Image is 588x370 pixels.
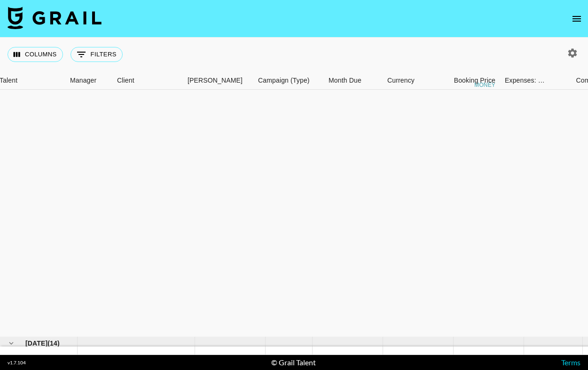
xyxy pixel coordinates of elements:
[329,71,361,90] div: Month Due
[253,71,324,90] div: Campaign (Type)
[324,71,383,90] div: Month Due
[258,71,310,90] div: Campaign (Type)
[474,82,495,88] div: money
[112,71,183,90] div: Client
[5,337,18,350] button: hide children
[561,358,580,367] a: Terms
[183,71,253,90] div: Booker
[25,339,47,348] span: [DATE]
[71,47,123,62] button: Show filters
[271,358,316,367] div: © Grail Talent
[65,71,112,90] div: Manager
[117,71,134,90] div: Client
[387,71,415,90] div: Currency
[500,71,547,90] div: Expenses: Remove Commission?
[70,71,96,90] div: Manager
[47,339,60,348] span: ( 14 )
[8,47,63,62] button: Select columns
[383,71,430,90] div: Currency
[188,71,243,90] div: [PERSON_NAME]
[505,71,545,90] div: Expenses: Remove Commission?
[8,360,26,366] div: v 1.7.104
[8,7,102,29] img: Grail Talent
[454,71,495,90] div: Booking Price
[567,9,586,28] button: open drawer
